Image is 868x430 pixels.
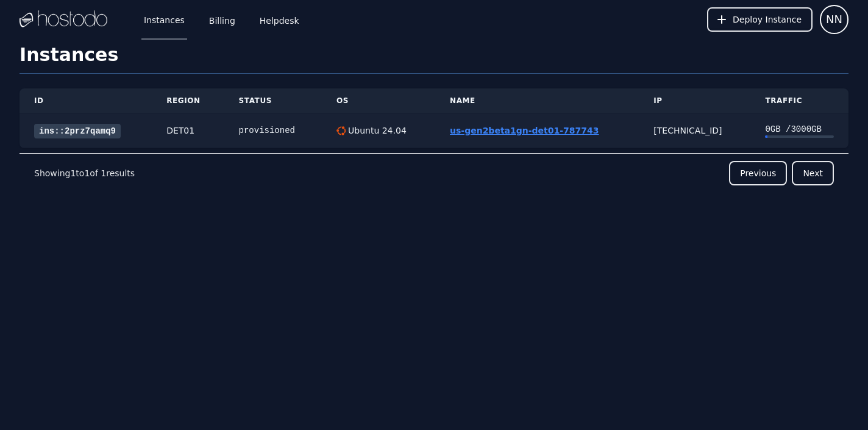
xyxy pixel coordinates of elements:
img: Logo [20,10,107,29]
div: 0 GB / 3000 GB [765,123,834,135]
p: Showing to of results [34,167,135,179]
span: Deploy Instance [733,13,802,26]
th: OS [322,88,435,113]
div: DET01 [166,124,209,137]
nav: Pagination [20,153,848,193]
div: [TECHNICAL_ID] [653,124,736,137]
th: ID [20,88,152,113]
th: Region [152,88,224,113]
div: Ubuntu 24.04 [346,124,407,137]
a: us-gen2beta1gn-det01-787743 [450,126,599,135]
span: 1 [70,168,76,178]
span: 1 [101,168,106,178]
span: 1 [84,168,90,178]
span: NN [826,11,842,28]
button: Next [792,161,834,185]
button: Previous [729,161,787,185]
div: provisioned [239,124,307,137]
a: ins::2prz7qamq9 [34,124,121,138]
th: Name [435,88,639,113]
img: Ubuntu 24.04 [336,126,346,135]
th: IP [639,88,750,113]
th: Traffic [750,88,848,113]
button: User menu [820,5,848,34]
button: Deploy Instance [707,7,813,32]
th: Status [224,88,322,113]
h1: Instances [20,44,848,74]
